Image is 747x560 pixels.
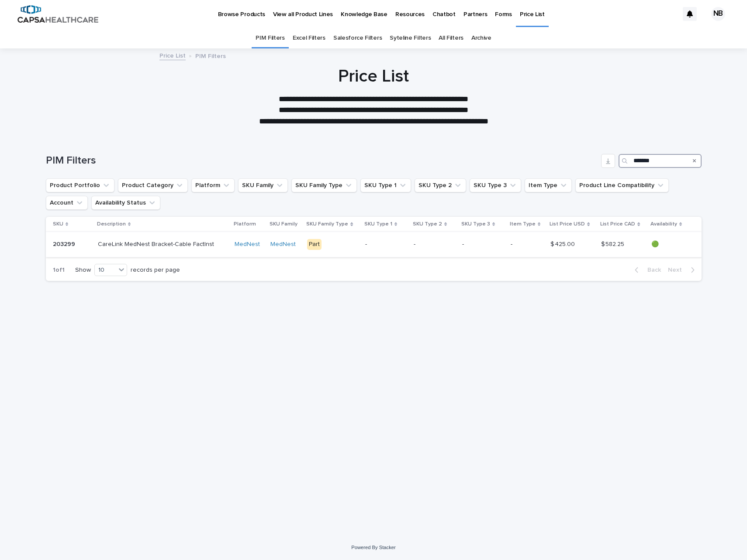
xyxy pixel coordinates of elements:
[461,219,490,229] p: SKU Type 3
[619,154,702,168] input: Search
[550,219,585,229] p: List Price USD
[98,239,216,248] p: CareLink MedNest Bracket-Cable FactInst
[195,51,226,60] p: PIM Filters
[642,267,661,273] span: Back
[46,196,88,210] button: Account
[46,260,72,281] p: 1 of 1
[525,178,572,192] button: Item Type
[711,7,725,21] div: NB
[414,239,417,248] p: -
[510,219,536,229] p: Item Type
[351,545,395,550] a: Powered By Stacker
[159,50,186,60] a: Price List
[651,241,688,248] p: 🟢
[46,154,598,167] h1: PIM Filters
[256,28,285,48] a: PIM Filters
[46,178,114,192] button: Product Portfolio
[365,239,369,248] p: -
[53,219,63,229] p: SKU
[118,178,188,192] button: Product Category
[131,266,180,274] p: records per page
[550,239,577,248] p: $ 425.00
[235,241,260,248] a: MedNest
[270,241,296,248] a: MedNest
[191,178,235,192] button: Platform
[628,266,664,274] button: Back
[360,178,411,192] button: SKU Type 1
[470,178,521,192] button: SKU Type 3
[234,219,256,229] p: Platform
[95,266,116,275] div: 10
[668,267,687,273] span: Next
[97,219,126,229] p: Description
[390,28,431,48] a: Syteline Filters
[462,239,466,248] p: -
[664,266,702,274] button: Next
[439,28,463,48] a: All Filters
[413,219,442,229] p: SKU Type 2
[307,239,322,250] div: Part
[511,241,543,248] p: -
[575,178,669,192] button: Product Line Compatibility
[333,28,382,48] a: Salesforce Filters
[291,178,357,192] button: SKU Family Type
[306,219,348,229] p: SKU Family Type
[238,178,288,192] button: SKU Family
[46,232,702,257] tr: 203299203299 CareLink MedNest Bracket-Cable FactInstCareLink MedNest Bracket-Cable FactInst MedNe...
[75,266,91,274] p: Show
[471,28,491,48] a: Archive
[650,219,677,229] p: Availability
[17,5,98,23] img: B5p4sRfuTuC72oLToeu7
[159,66,588,87] h1: Price List
[600,219,635,229] p: List Price CAD
[270,219,297,229] p: SKU Family
[293,28,325,48] a: Excel Filters
[53,239,77,248] p: 203299
[601,239,626,248] p: $ 582.25
[91,196,160,210] button: Availability Status
[415,178,466,192] button: SKU Type 2
[364,219,392,229] p: SKU Type 1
